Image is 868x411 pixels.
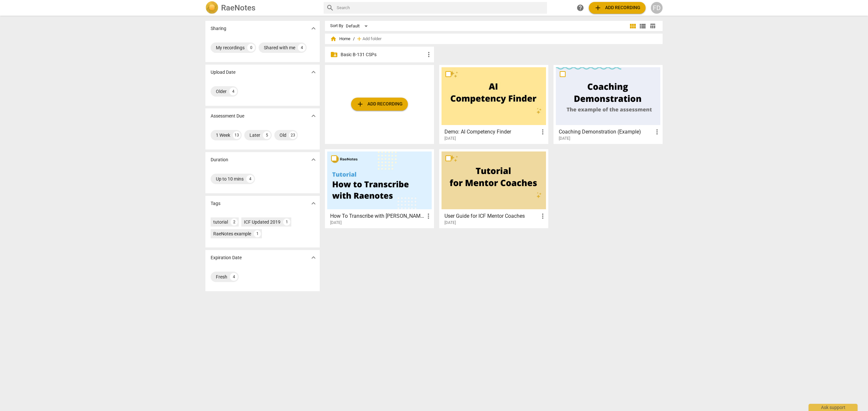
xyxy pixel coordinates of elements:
[330,51,338,58] span: folder_shared
[651,2,663,14] button: FD
[263,131,271,139] div: 5
[356,100,364,108] span: add
[216,176,244,182] div: Up to 10 mins
[425,212,432,220] span: more_vert
[639,22,647,30] span: view_list
[309,24,318,33] button: Show more
[211,113,244,119] p: Assessment Due
[330,24,343,28] div: Sort By
[346,21,370,31] div: Default
[594,4,602,12] span: add
[280,132,286,138] div: Old
[310,112,317,120] span: expand_more
[216,88,227,95] div: Older
[205,1,318,14] a: LogoRaeNotes
[809,404,858,411] div: Ask support
[326,4,334,12] span: search
[629,22,637,30] span: view_module
[539,128,547,136] span: more_vert
[310,156,317,164] span: expand_more
[233,131,241,139] div: 13
[442,67,546,141] a: Demo: AI Competency Finder[DATE]
[310,68,317,76] span: expand_more
[559,136,570,141] span: [DATE]
[211,254,242,261] p: Expiration Date
[425,51,433,58] span: more_vert
[289,131,297,139] div: 23
[330,220,342,226] span: [DATE]
[229,87,237,95] div: 4
[231,218,238,226] div: 2
[444,136,456,141] span: [DATE]
[247,44,255,52] div: 0
[648,21,657,31] button: Table view
[444,212,539,220] h3: User Guide for ICF Mentor Coaches
[638,21,648,31] button: List view
[309,253,318,262] button: Show more
[216,44,245,51] div: My recordings
[559,128,653,136] h3: Coaching Demonstration (Example)
[539,212,547,220] span: more_vert
[309,111,318,121] button: Show more
[310,24,317,32] span: expand_more
[216,132,230,138] div: 1 Week
[310,199,317,207] span: expand_more
[264,44,295,51] div: Shared with me
[650,23,656,29] span: table_chart
[628,21,638,31] button: Tile view
[211,25,226,32] p: Sharing
[216,274,227,280] div: Fresh
[444,220,456,226] span: [DATE]
[653,128,661,136] span: more_vert
[589,2,646,14] button: Upload
[351,98,408,111] button: Upload
[221,3,255,12] h2: RaeNotes
[327,151,432,225] a: How To Transcribe with [PERSON_NAME][DATE]
[341,51,425,58] p: Basic B-131 CSPs
[249,132,260,138] div: Later
[244,219,281,225] div: ICF Updated 2019
[213,230,251,237] div: RaeNotes example
[230,273,238,281] div: 4
[246,175,254,183] div: 4
[211,156,228,163] p: Duration
[556,67,660,141] a: Coaching Demonstration (Example)[DATE]
[444,128,539,136] h3: Demo: AI Competency Finder
[283,218,290,226] div: 1
[309,198,318,208] button: Show more
[356,100,403,108] span: Add recording
[211,200,220,207] p: Tags
[310,254,317,261] span: expand_more
[576,4,584,12] span: help
[442,151,546,225] a: User Guide for ICF Mentor Coaches[DATE]
[330,36,350,42] span: Home
[337,3,544,13] input: Search
[309,67,318,77] button: Show more
[298,44,306,52] div: 4
[205,1,218,14] img: Logo
[254,230,261,237] div: 1
[594,4,640,12] span: Add recording
[309,155,318,165] button: Show more
[330,36,337,42] span: home
[213,219,228,225] div: tutorial
[353,37,355,41] span: /
[356,36,362,42] span: add
[330,212,425,220] h3: How To Transcribe with RaeNotes
[574,2,586,14] a: Help
[362,37,381,41] span: Add folder
[211,69,235,76] p: Upload Date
